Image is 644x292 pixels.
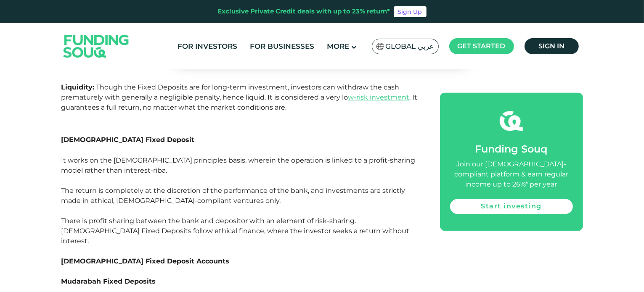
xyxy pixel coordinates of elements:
div: Join our [DEMOGRAPHIC_DATA]-compliant platform & earn regular income up to 26%* per year [450,159,573,189]
img: fsicon [500,109,523,132]
a: For Businesses [248,39,316,53]
img: SA Flag [376,43,384,50]
span: More [327,42,349,50]
span: There is profit sharing between the bank and depositor with an element of risk-sharing. [DEMOGRAP... [61,217,410,245]
a: Start investing [450,199,573,214]
img: Logo [55,25,138,67]
span: Get started [458,42,506,50]
a: Sign in [525,38,579,54]
span: Though the Fixed Deposits are for long-term investment, investors can withdraw the cash premature... [61,83,418,111]
a: w-risk investment [348,93,410,101]
span: Mudarabah Fixed Deposits [61,277,156,285]
span: [DEMOGRAPHIC_DATA] Fixed Deposit Accounts [61,257,230,265]
span: Sign in [538,42,564,50]
span: [DEMOGRAPHIC_DATA] Fixed Deposit [61,136,195,144]
span: The return is completely at the discretion of the performance of the bank, and investments are st... [61,187,405,205]
div: Exclusive Private Credit deals with up to 23% return* [218,7,390,16]
span: Funding Souq [475,143,548,155]
a: Sign Up [394,6,427,17]
a: For Investors [175,39,239,53]
span: It works on the [DEMOGRAPHIC_DATA] principles basis, wherein the operation is linked to a profit-... [61,156,416,174]
span: Liquidity: [61,83,95,91]
span: Global عربي [386,42,434,51]
span: Fixed deposits are normally attractive in terms of interest rates, usually predetermined by the m... [61,53,416,71]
